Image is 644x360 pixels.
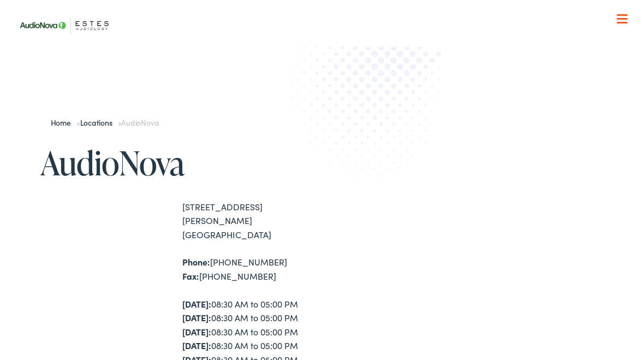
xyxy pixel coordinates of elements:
strong: [DATE]: [182,311,211,323]
strong: [DATE]: [182,298,211,310]
strong: Phone: [182,256,210,268]
a: What We Offer [21,44,631,78]
strong: [DATE]: [182,326,211,338]
div: [STREET_ADDRESS][PERSON_NAME] [GEOGRAPHIC_DATA] [182,200,322,242]
strong: [DATE]: [182,339,211,351]
a: Locations [80,117,118,128]
h1: AudioNova [40,145,322,181]
span: AudioNova [121,117,158,128]
span: » » [51,117,159,128]
strong: Fax: [182,270,199,282]
a: Home [51,117,76,128]
div: [PHONE_NUMBER] [PHONE_NUMBER] [182,255,322,283]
